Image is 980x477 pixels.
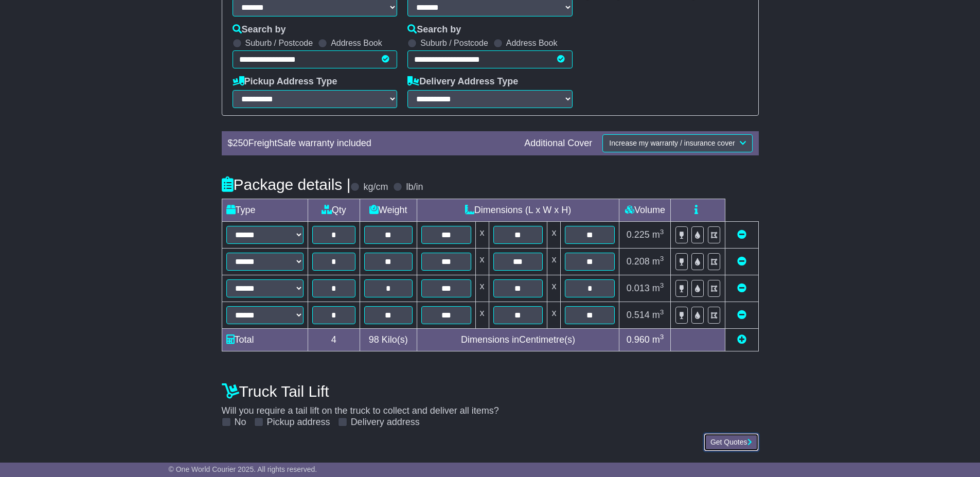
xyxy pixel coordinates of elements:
span: 0.208 [627,256,650,267]
label: Search by [407,24,461,36]
label: lb/in [406,182,423,193]
span: 0.960 [627,334,650,345]
span: 250 [233,138,248,148]
span: Increase my warranty / insurance cover [609,139,735,147]
td: x [547,221,561,248]
td: Dimensions (L x W x H) [417,199,619,221]
td: Type [222,199,308,221]
a: Remove this item [737,310,746,320]
a: Remove this item [737,256,746,267]
td: x [475,248,489,275]
label: Search by [233,24,286,36]
label: Delivery address [351,417,420,428]
a: Add new item [737,334,746,345]
label: Suburb / Postcode [420,38,488,48]
td: Volume [619,199,671,221]
td: Dimensions in Centimetre(s) [417,328,619,351]
sup: 3 [660,333,664,341]
span: 0.514 [627,310,650,320]
label: Delivery Address Type [407,76,518,87]
label: Address Book [331,38,382,48]
td: x [547,275,561,302]
div: $ FreightSafe warranty included [223,138,520,149]
td: x [475,275,489,302]
td: Total [222,328,308,351]
td: x [547,302,561,328]
label: No [235,417,246,428]
span: 98 [369,334,379,345]
td: x [547,248,561,275]
sup: 3 [660,308,664,316]
span: 0.013 [627,283,650,293]
span: m [652,334,664,345]
td: Kilo(s) [360,328,417,351]
label: kg/cm [363,182,388,193]
span: m [652,310,664,320]
div: Will you require a tail lift on the truck to collect and deliver all items? [217,378,764,428]
td: x [475,302,489,328]
a: Remove this item [737,229,746,240]
sup: 3 [660,255,664,262]
label: Suburb / Postcode [245,38,313,48]
span: © One World Courier 2025. All rights reserved. [169,465,317,473]
h4: Package details | [222,176,351,193]
td: x [475,221,489,248]
td: 4 [308,328,360,351]
div: Additional Cover [519,138,597,149]
td: Qty [308,199,360,221]
button: Increase my warranty / insurance cover [602,134,752,152]
button: Get Quotes [704,433,759,451]
a: Remove this item [737,283,746,293]
h4: Truck Tail Lift [222,383,759,400]
span: 0.225 [627,229,650,240]
label: Pickup Address Type [233,76,337,87]
label: Pickup address [267,417,330,428]
span: m [652,256,664,267]
label: Address Book [506,38,558,48]
sup: 3 [660,281,664,289]
sup: 3 [660,228,664,236]
span: m [652,229,664,240]
td: Weight [360,199,417,221]
span: m [652,283,664,293]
